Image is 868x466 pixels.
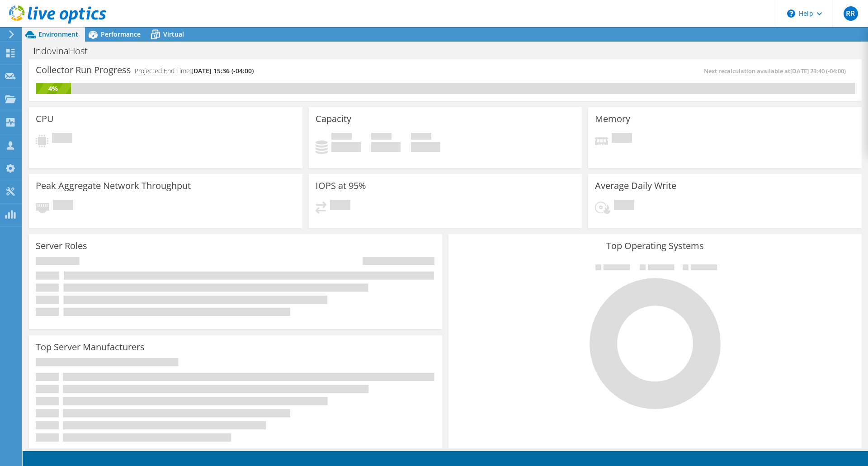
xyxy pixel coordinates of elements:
[595,114,630,124] h3: Memory
[316,181,366,191] h3: IOPS at 95%
[411,142,440,152] h4: 0 GiB
[704,67,850,75] span: Next recalculation available at
[53,200,73,212] span: Pending
[787,9,795,18] svg: \n
[614,200,634,212] span: Pending
[36,181,191,191] h3: Peak Aggregate Network Throughput
[371,142,401,152] h4: 0 GiB
[135,66,254,76] h4: Projected End Time:
[191,66,254,75] span: [DATE] 15:36 (-04:00)
[29,46,102,56] h1: IndovinaHost
[36,241,87,251] h3: Server Roles
[163,30,184,38] span: Virtual
[371,133,392,142] span: Free
[101,30,141,38] span: Performance
[844,6,858,21] span: RR
[52,133,72,145] span: Pending
[330,200,350,212] span: Pending
[331,133,352,142] span: Used
[612,133,632,145] span: Pending
[36,84,71,94] div: 4%
[411,133,431,142] span: Total
[455,241,855,251] h3: Top Operating Systems
[790,67,846,75] span: [DATE] 23:40 (-04:00)
[331,142,361,152] h4: 0 GiB
[316,114,351,124] h3: Capacity
[36,342,145,352] h3: Top Server Manufacturers
[595,181,676,191] h3: Average Daily Write
[36,114,54,124] h3: CPU
[38,30,78,38] span: Environment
